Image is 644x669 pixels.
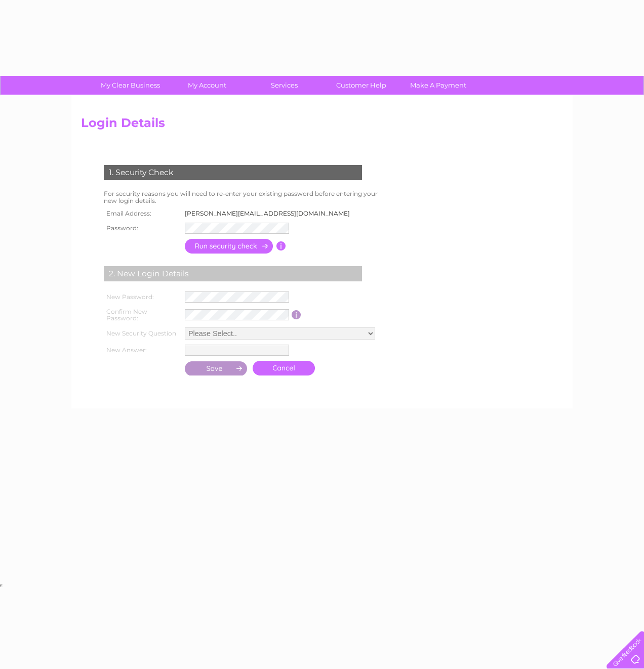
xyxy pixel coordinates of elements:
th: New Answer: [101,342,182,358]
a: My Clear Business [89,76,172,95]
input: Information [276,241,286,250]
input: Submit [185,361,248,375]
th: New Security Question [101,325,182,342]
div: 1. Security Check [104,165,362,180]
th: Confirm New Password: [101,305,182,325]
a: My Account [166,76,249,95]
td: [PERSON_NAME][EMAIL_ADDRESS][DOMAIN_NAME] [182,207,358,220]
td: For security reasons you will need to re-enter your existing password before entering your new lo... [101,188,389,207]
a: Customer Help [319,76,403,95]
h2: Login Details [81,116,563,135]
th: Email Address: [101,207,182,220]
th: New Password: [101,289,182,305]
input: Information [292,310,301,319]
div: 2. New Login Details [104,266,362,281]
a: Make A Payment [396,76,480,95]
a: Services [243,76,326,95]
th: Password: [101,220,182,236]
a: Cancel [253,361,315,375]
